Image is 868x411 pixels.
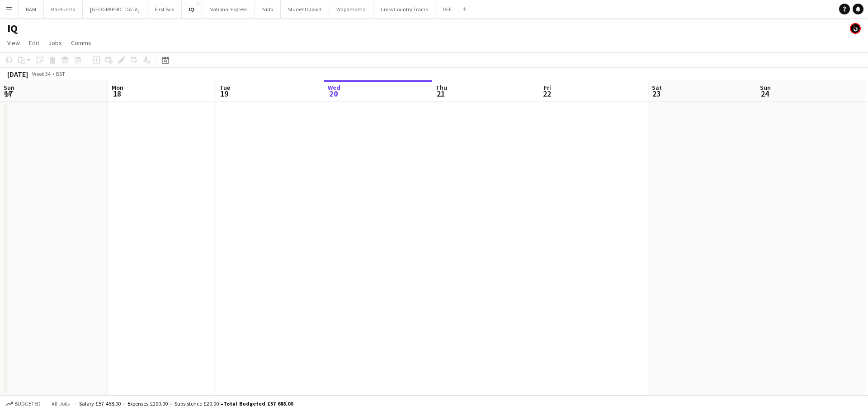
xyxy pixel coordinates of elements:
span: All jobs [50,400,71,407]
button: National Express [202,0,255,18]
span: 23 [651,88,662,99]
span: Sun [760,83,771,92]
button: Nido [255,0,281,18]
div: Salary £57 468.00 + Expenses £200.00 + Subsistence £20.00 = [79,400,293,407]
span: 22 [542,88,551,99]
button: Wagamama [329,0,373,18]
span: 24 [759,88,771,99]
span: 21 [434,88,447,99]
button: [GEOGRAPHIC_DATA] [83,0,147,18]
span: Edit [29,39,39,47]
span: Tue [220,83,230,92]
h1: IQ [7,22,18,35]
app-user-avatar: Tim Bodenham [850,23,861,34]
span: Budgeted [14,401,41,407]
span: Total Budgeted £57 688.00 [223,400,293,407]
a: Jobs [45,37,66,49]
span: Thu [436,83,447,92]
span: 18 [110,88,123,99]
span: Wed [328,83,340,92]
span: Sat [652,83,662,92]
button: StudentCrowd [281,0,329,18]
a: View [4,37,24,49]
button: BarBurrito [44,0,83,18]
a: Edit [25,37,43,49]
button: BAM [19,0,44,18]
a: Comms [67,37,95,49]
span: Mon [112,83,123,92]
span: Comms [71,39,91,47]
div: BST [56,70,65,77]
div: [DATE] [7,69,28,79]
span: Fri [544,83,551,92]
span: View [7,39,20,47]
span: Sun [4,83,14,92]
button: IQ [182,0,202,18]
span: Jobs [48,39,62,47]
span: Week 34 [30,70,52,77]
button: Cross Country Trains [373,0,435,18]
span: 20 [326,88,340,99]
button: First Bus [147,0,182,18]
button: Budgeted [5,399,42,409]
span: 19 [218,88,230,99]
span: 17 [2,88,14,99]
button: DFE [435,0,459,18]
